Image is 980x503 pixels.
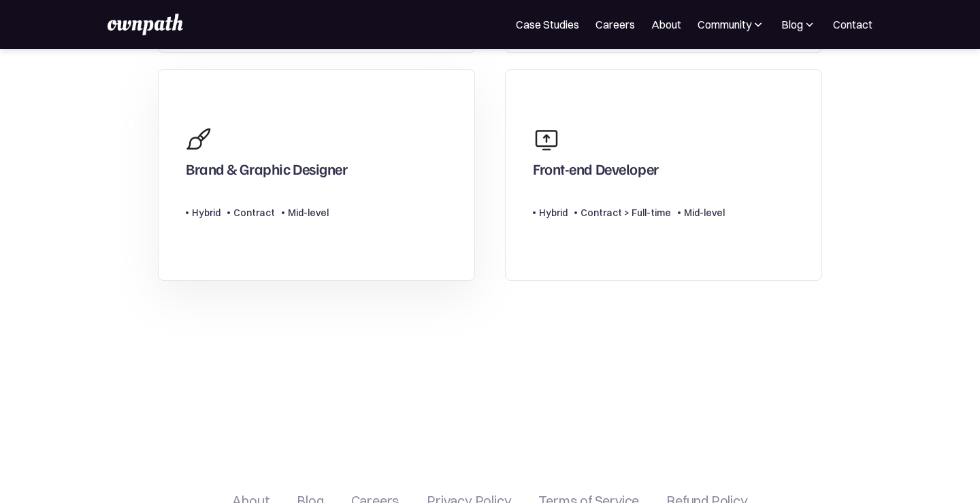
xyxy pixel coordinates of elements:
[192,205,220,221] div: Hybrid
[533,160,659,184] div: Front-end Developer
[158,69,475,281] a: Brand & Graphic DesignerHybridContractMid-level
[505,69,822,281] a: Front-end DeveloperHybridContract > Full-timeMid-level
[698,16,751,33] div: Community
[516,16,579,33] a: Case Studies
[684,205,725,221] div: Mid-level
[698,16,765,33] div: Community
[288,205,329,221] div: Mid-level
[595,16,635,33] a: Careers
[833,16,872,33] a: Contact
[186,160,347,184] div: Brand & Graphic Designer
[781,16,803,33] div: Blog
[233,205,275,221] div: Contract
[539,205,568,221] div: Hybrid
[781,16,817,33] div: Blog
[651,16,681,33] a: About
[581,205,671,221] div: Contract > Full-time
